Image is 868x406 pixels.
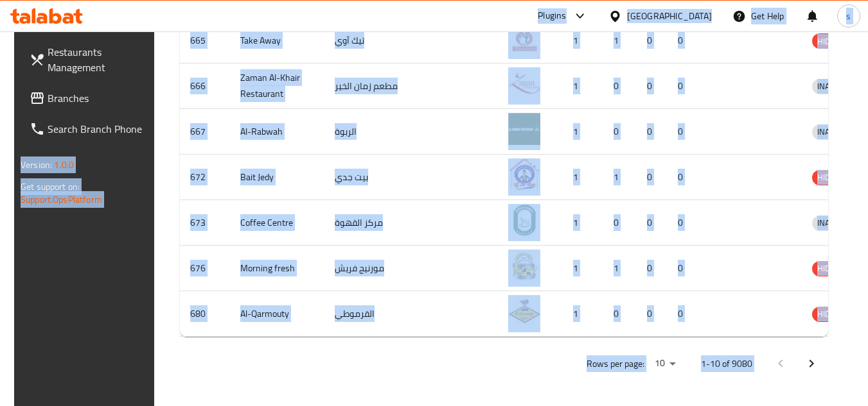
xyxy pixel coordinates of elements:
[21,191,102,208] a: Support.OpsPlatform
[812,307,851,321] span: HIDDEN
[601,109,637,155] td: 0
[508,158,540,190] img: Bait Jedy
[324,291,433,337] td: القرموطي
[812,34,851,49] span: HIDDEN
[637,63,668,109] td: 0
[650,354,680,373] div: Rows per page:
[48,44,149,75] span: Restaurants Management
[508,22,540,54] img: Take Away
[324,155,433,200] td: بيت جدي
[230,291,324,337] td: Al-Qarmouty
[637,155,668,200] td: 0
[180,291,230,337] td: 680
[538,8,566,24] div: Plugins
[48,90,149,106] span: Branches
[180,200,230,246] td: 673
[180,246,230,291] td: 676
[812,261,851,276] span: HIDDEN
[637,291,668,337] td: 0
[601,246,637,291] td: 1
[668,63,698,109] td: 0
[812,261,851,276] div: HIDDEN
[180,155,230,200] td: 672
[324,109,433,155] td: الربوة
[812,170,851,185] div: HIDDEN
[627,9,712,23] div: [GEOGRAPHIC_DATA]
[556,155,601,200] td: 1
[230,18,324,63] td: Take Away
[21,178,80,195] span: Get support on:
[48,121,149,137] span: Search Branch Phone
[637,109,668,155] td: 0
[668,18,698,63] td: 0
[601,155,637,200] td: 1
[812,124,856,139] span: INACTIVE
[230,155,324,200] td: Bait Jedy
[230,200,324,246] td: Coffee Centre
[812,79,856,94] span: INACTIVE
[508,250,540,282] img: Morning fresh
[601,63,637,109] td: 0
[668,246,698,291] td: 0
[54,156,74,173] span: 1.0.0
[508,204,540,236] img: Coffee Centre
[637,246,668,291] td: 0
[508,295,540,327] img: Al-Qarmouty
[601,200,637,246] td: 0
[230,109,324,155] td: Al-Rabwah
[601,18,637,63] td: 1
[19,114,159,144] a: Search Branch Phone
[556,291,601,337] td: 1
[637,18,668,63] td: 0
[846,9,851,23] span: s
[668,200,698,246] td: 0
[812,216,856,230] span: INACTIVE
[668,109,698,155] td: 0
[324,63,433,109] td: مطعم زمان الخير
[556,63,601,109] td: 1
[556,200,601,246] td: 1
[556,18,601,63] td: 1
[812,170,851,185] span: HIDDEN
[230,63,324,109] td: Zaman Al-Khair Restaurant
[19,37,159,83] a: Restaurants Management
[324,18,433,63] td: تيك آوي
[180,109,230,155] td: 667
[587,356,644,372] p: Rows per page:
[508,113,540,145] img: Al-Rabwah
[508,67,540,99] img: Zaman Al-Khair Restaurant
[701,356,752,372] p: 1-10 of 9080
[19,83,159,114] a: Branches
[812,79,856,94] div: INACTIVE
[637,200,668,246] td: 0
[668,291,698,337] td: 0
[601,291,637,337] td: 0
[812,216,856,231] div: INACTIVE
[180,18,230,63] td: 665
[556,109,601,155] td: 1
[556,246,601,291] td: 1
[180,63,230,109] td: 666
[796,348,827,379] button: Next page
[230,246,324,291] td: Morning fresh
[324,246,433,291] td: مورنيج فريش
[324,200,433,246] td: مركز القهوة
[21,156,52,173] span: Version:
[668,155,698,200] td: 0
